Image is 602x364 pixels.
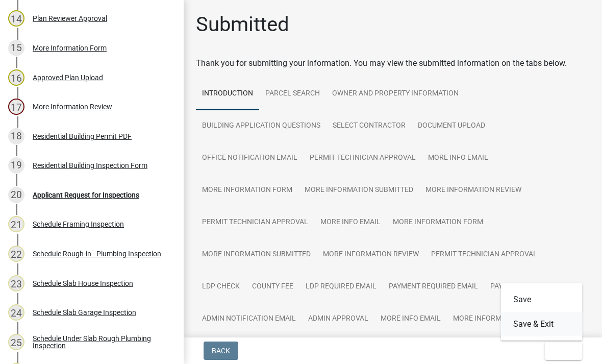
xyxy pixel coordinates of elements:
div: 24 [8,304,24,321]
h1: Submitted [196,12,289,37]
a: Introduction [196,78,259,110]
a: More Information Form [447,303,549,335]
span: Exit [553,347,568,355]
div: More Information Review [33,103,112,110]
span: Back [212,347,230,355]
div: Schedule Framing Inspection [33,221,124,228]
div: 22 [8,246,24,262]
a: LDP Required Email [299,271,383,303]
a: More Information Review [317,238,425,271]
div: 21 [8,216,24,232]
a: Document Upload [412,110,491,142]
a: Permit Technician Approval [425,238,543,271]
div: Approved Plan Upload [33,74,103,81]
button: Exit [545,342,582,360]
div: Plan Reviewer Approval [33,15,107,22]
a: More Information Submitted [298,174,419,207]
div: Schedule Slab House Inspection [33,280,133,287]
button: Back [204,342,238,360]
a: Office Notification Email [196,142,304,175]
a: Admin Approval [302,303,374,335]
a: More Info Email [314,206,387,239]
a: LDP Check [196,271,246,303]
div: More Information Form [33,44,107,52]
div: 16 [8,69,24,86]
button: Save & Exit [501,312,583,336]
a: Payment Required Email [383,271,484,303]
a: More Info Email [374,303,447,335]
a: More Information Submitted [196,238,317,271]
div: 25 [8,334,24,350]
a: Building Application Questions [196,110,327,142]
div: 18 [8,128,24,144]
a: More Info Email [422,142,494,175]
a: Permit Technician Approval [196,206,314,239]
a: Permit Technician Approval [304,142,422,175]
a: County Fee [246,271,299,303]
a: Select contractor [327,110,412,142]
button: Save [501,287,583,312]
div: Schedule Under Slab Rough Plumbing Inspection [33,335,167,349]
div: 20 [8,187,24,203]
a: More Information Form [387,206,489,239]
div: 15 [8,40,24,56]
div: Schedule Slab Garage Inspection [33,309,136,316]
div: Exit [501,283,583,341]
div: 17 [8,99,24,115]
a: Payment [484,271,528,303]
div: Residential Building Inspection Form [33,162,147,169]
div: Residential Building Permit PDF [33,133,132,140]
div: 14 [8,10,24,27]
div: Thank you for submitting your information. You may view the submitted information on the tabs below. [196,57,590,69]
div: Applicant Request for Inspections [33,191,139,199]
a: More Information Review [419,174,528,207]
a: Parcel search [259,78,326,110]
div: 19 [8,157,24,174]
a: More Information Form [196,174,298,207]
div: Schedule Rough-in - Plumbing Inspection [33,250,161,257]
div: 23 [8,275,24,292]
a: Owner and Property Information [326,78,465,110]
a: Admin Notification Email [196,303,302,335]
